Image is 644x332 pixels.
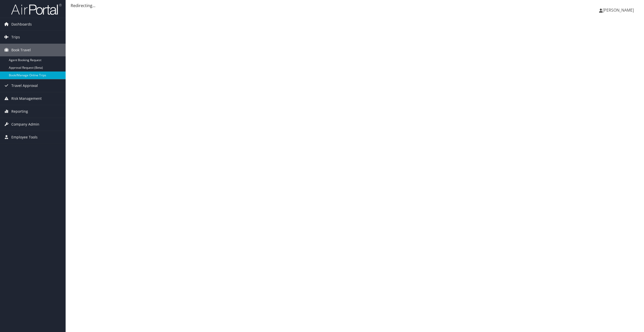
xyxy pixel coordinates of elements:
[11,131,38,144] span: Employee Tools
[599,3,639,18] a: [PERSON_NAME]
[11,118,39,131] span: Company Admin
[11,44,31,56] span: Book Travel
[11,18,32,31] span: Dashboards
[71,3,639,9] div: Redirecting...
[11,79,38,92] span: Travel Approval
[11,3,62,15] img: airportal-logo.png
[603,7,634,13] span: [PERSON_NAME]
[11,31,20,43] span: Trips
[11,105,28,118] span: Reporting
[11,92,42,105] span: Risk Management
